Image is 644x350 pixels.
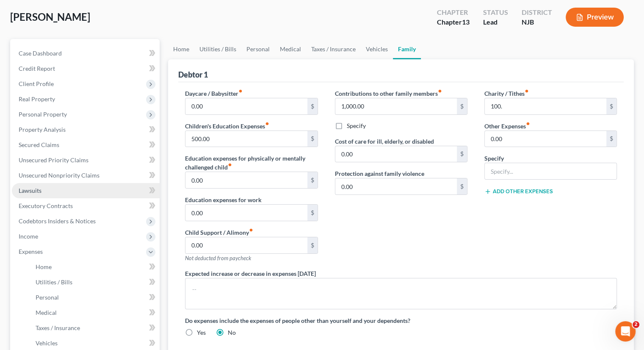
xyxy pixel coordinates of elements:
[178,69,208,80] div: Debtor 1
[484,154,504,163] label: Specify
[29,305,160,320] a: Medical
[36,263,52,270] span: Home
[606,131,616,147] div: $
[522,8,552,17] div: District
[335,146,457,162] input: --
[19,50,62,57] span: Case Dashboard
[347,122,366,130] label: Specify
[566,8,624,27] button: Preview
[361,39,393,59] a: Vehicles
[241,39,275,59] a: Personal
[335,137,434,146] label: Cost of care for ill, elderly, or disabled
[185,131,307,147] input: --
[36,339,58,347] span: Vehicles
[29,290,160,305] a: Personal
[185,255,251,261] span: Not deducted from paycheck
[19,233,38,240] span: Income
[457,98,467,114] div: $
[633,321,639,328] span: 2
[12,137,160,153] a: Secured Claims
[194,39,241,59] a: Utilities / Bills
[335,169,424,178] label: Protection against family violence
[185,195,262,204] label: Education expenses for work
[335,98,457,114] input: --
[265,122,269,126] i: fiber_manual_record
[335,178,457,194] input: --
[307,172,318,188] div: $
[275,39,306,59] a: Medical
[483,17,508,27] div: Lead
[12,61,160,76] a: Credit Report
[484,188,553,195] button: Add Other Expenses
[485,131,606,147] input: --
[457,146,467,162] div: $
[12,183,160,198] a: Lawsuits
[185,89,243,98] label: Daycare / Babysitter
[606,98,616,114] div: $
[484,122,530,131] label: Other Expenses
[306,39,361,59] a: Taxes / Insurance
[485,163,616,179] input: Specify...
[19,187,41,194] span: Lawsuits
[19,126,66,133] span: Property Analysis
[249,228,253,232] i: fiber_manual_record
[437,8,470,17] div: Chapter
[12,122,160,137] a: Property Analysis
[19,141,59,148] span: Secured Claims
[19,111,67,118] span: Personal Property
[457,178,467,194] div: $
[12,198,160,214] a: Executory Contracts
[185,316,617,325] label: Do expenses include the expenses of people other than yourself and your dependents?
[19,95,55,103] span: Real Property
[185,237,307,253] input: --
[19,80,54,87] span: Client Profile
[483,8,508,17] div: Status
[19,202,73,209] span: Executory Contracts
[19,65,55,72] span: Credit Report
[185,269,316,278] label: Expected increase or decrease in expenses [DATE]
[526,122,530,126] i: fiber_manual_record
[19,172,100,179] span: Unsecured Nonpriority Claims
[185,228,253,237] label: Child Support / Alimony
[19,156,88,164] span: Unsecured Priority Claims
[29,259,160,275] a: Home
[185,98,307,114] input: --
[36,278,72,286] span: Utilities / Bills
[307,237,318,253] div: $
[185,205,307,221] input: --
[10,11,90,23] span: [PERSON_NAME]
[36,324,80,331] span: Taxes / Insurance
[12,46,160,61] a: Case Dashboard
[228,328,236,337] label: No
[185,154,318,172] label: Education expenses for physically or mentally challenged child
[485,98,606,114] input: --
[185,172,307,188] input: --
[29,320,160,336] a: Taxes / Insurance
[393,39,421,59] a: Family
[228,163,232,167] i: fiber_manual_record
[615,321,636,342] iframe: Intercom live chat
[438,89,442,93] i: fiber_manual_record
[36,294,59,301] span: Personal
[29,275,160,290] a: Utilities / Bills
[307,98,318,114] div: $
[12,153,160,168] a: Unsecured Priority Claims
[437,17,470,27] div: Chapter
[168,39,194,59] a: Home
[36,309,57,316] span: Medical
[19,248,43,255] span: Expenses
[335,89,442,98] label: Contributions to other family members
[238,89,243,93] i: fiber_manual_record
[522,17,552,27] div: NJB
[19,217,96,225] span: Codebtors Insiders & Notices
[185,122,269,131] label: Children's Education Expenses
[12,168,160,183] a: Unsecured Nonpriority Claims
[462,18,470,26] span: 13
[307,131,318,147] div: $
[525,89,529,93] i: fiber_manual_record
[197,328,206,337] label: Yes
[484,89,529,98] label: Charity / Tithes
[307,205,318,221] div: $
